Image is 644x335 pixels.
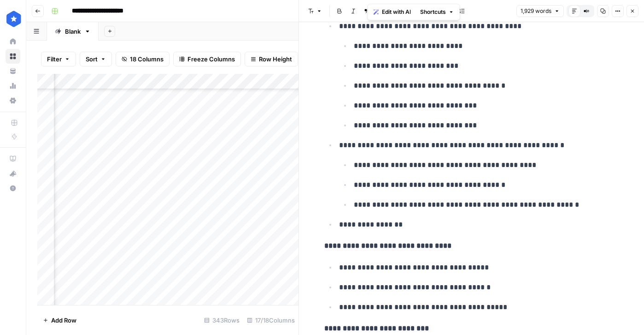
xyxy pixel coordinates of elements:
[416,6,458,18] button: Shortcuts
[521,7,551,15] span: 1,929 words
[47,54,62,64] span: Filter
[6,78,20,93] a: Usage
[37,313,82,328] button: Add Row
[245,52,298,66] button: Row Height
[6,49,20,64] a: Browse
[86,54,98,64] span: Sort
[51,316,76,325] span: Add Row
[370,6,415,18] button: Edit with AI
[80,52,112,66] button: Sort
[243,313,299,328] div: 17/18 Columns
[173,52,241,66] button: Freeze Columns
[187,54,235,64] span: Freeze Columns
[41,52,76,66] button: Filter
[6,93,20,108] a: Settings
[6,7,20,30] button: Workspace: ConsumerAffairs
[130,54,164,64] span: 18 Columns
[6,151,20,166] a: AirOps Academy
[200,313,243,328] div: 343 Rows
[382,8,411,16] span: Edit with AI
[6,64,20,78] a: Your Data
[6,11,22,27] img: ConsumerAffairs Logo
[6,166,20,181] button: What's new?
[420,8,446,16] span: Shortcuts
[6,34,20,49] a: Home
[516,5,564,17] button: 1,929 words
[6,181,20,196] button: Help + Support
[116,52,170,66] button: 18 Columns
[6,167,20,180] div: What's new?
[259,54,292,64] span: Row Height
[47,22,99,41] a: Blank
[65,27,81,36] div: Blank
